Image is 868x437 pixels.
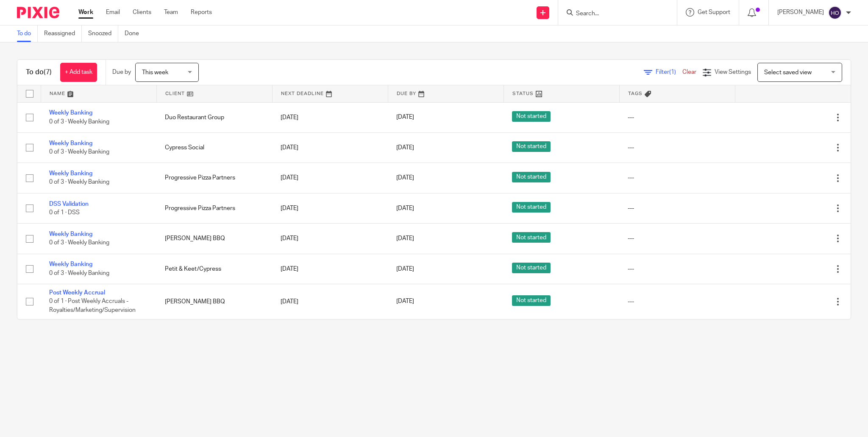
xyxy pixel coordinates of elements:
[669,69,676,75] span: (1)
[88,25,118,42] a: Snoozed
[191,8,212,17] a: Reports
[49,210,80,216] span: 0 of 1 · DSS
[17,7,59,18] img: Pixie
[396,235,414,241] span: [DATE]
[512,263,551,273] span: Not started
[396,266,414,272] span: [DATE]
[628,297,726,306] div: ---
[764,70,812,76] span: Select saved view
[715,69,751,75] span: View Settings
[49,140,92,146] a: Weekly Banking
[682,69,696,75] a: Clear
[396,115,414,120] span: [DATE]
[156,132,272,162] td: Cypress Social
[628,234,726,243] div: ---
[156,224,272,254] td: [PERSON_NAME] BBQ
[396,299,414,305] span: [DATE]
[49,179,109,185] span: 0 of 3 · Weekly Banking
[512,295,551,306] span: Not started
[512,232,551,243] span: Not started
[512,202,551,213] span: Not started
[628,143,726,152] div: ---
[44,25,82,42] a: Reassigned
[272,284,388,319] td: [DATE]
[17,25,38,42] a: To do
[49,201,89,207] a: DSS Validation
[49,231,92,237] a: Weekly Banking
[49,270,109,276] span: 0 of 3 · Weekly Banking
[26,68,52,77] h1: To do
[49,240,109,246] span: 0 of 3 · Weekly Banking
[272,193,388,223] td: [DATE]
[628,265,726,273] div: ---
[272,132,388,162] td: [DATE]
[272,163,388,193] td: [DATE]
[628,204,726,213] div: ---
[156,163,272,193] td: Progressive Pizza Partners
[112,68,131,76] p: Due by
[49,261,92,267] a: Weekly Banking
[628,174,726,182] div: ---
[272,254,388,284] td: [DATE]
[60,63,97,82] a: + Add task
[512,111,551,122] span: Not started
[106,8,120,17] a: Email
[44,69,52,76] span: (7)
[628,113,726,122] div: ---
[575,10,651,18] input: Search
[156,254,272,284] td: Petit & Keet/Cypress
[777,8,824,17] p: [PERSON_NAME]
[49,171,92,176] a: Weekly Banking
[49,110,92,116] a: Weekly Banking
[142,70,168,76] span: This week
[396,175,414,181] span: [DATE]
[512,172,551,182] span: Not started
[272,224,388,254] td: [DATE]
[396,205,414,211] span: [DATE]
[656,69,682,75] span: Filter
[133,8,151,17] a: Clients
[49,299,136,314] span: 0 of 1 · Post Weekly Accruals - Royalties/Marketing/Supervision
[156,102,272,132] td: Duo Restaurant Group
[156,193,272,223] td: Progressive Pizza Partners
[78,8,93,17] a: Work
[49,149,109,155] span: 0 of 3 · Weekly Banking
[698,9,730,15] span: Get Support
[512,141,551,152] span: Not started
[628,91,643,96] span: Tags
[164,8,178,17] a: Team
[125,25,145,42] a: Done
[49,290,105,296] a: Post Weekly Accrual
[49,119,109,125] span: 0 of 3 · Weekly Banking
[396,145,414,151] span: [DATE]
[272,102,388,132] td: [DATE]
[156,284,272,319] td: [PERSON_NAME] BBQ
[828,6,842,20] img: svg%3E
